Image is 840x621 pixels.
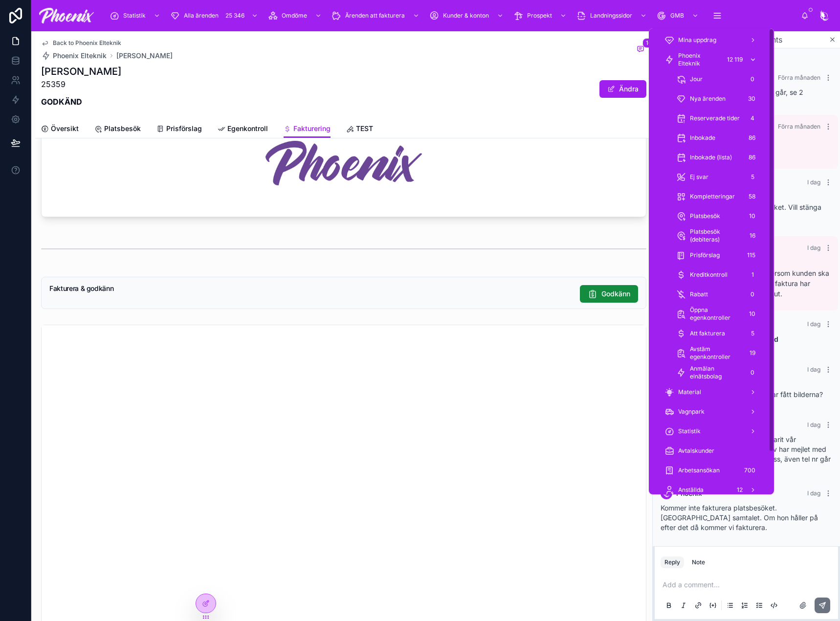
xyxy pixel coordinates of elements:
[747,230,758,242] div: 16
[41,120,79,139] a: Översikt
[670,168,764,186] a: Ej svar5
[746,191,758,202] div: 58
[747,328,758,339] div: 5
[218,120,268,139] a: Egenkontroll
[659,422,764,440] a: Statistik
[574,7,652,24] a: Landningssidor
[265,141,422,186] img: Inget material har lagts till...
[670,227,764,244] a: Platsbesök (debiteras)16
[41,39,121,47] a: Back to Phoenix Elteknik
[741,465,758,476] div: 700
[744,249,758,261] div: 115
[654,7,704,24] a: GMB
[745,93,758,105] div: 30
[690,212,720,220] span: Platsbesök
[41,51,107,61] a: Phoenix Elteknik
[659,31,764,49] a: Mina uppdrag
[746,308,758,320] div: 10
[690,95,726,103] span: Nya ärenden
[690,173,708,181] span: Ej svar
[293,124,331,133] span: Fakturering
[746,152,758,163] div: 86
[659,51,764,68] a: Phoenix Elteknik12 119
[807,244,820,251] span: I dag
[222,10,247,22] div: 25 346
[807,366,820,373] span: I dag
[690,345,743,361] span: Avstäm egenkontroller
[53,51,107,61] span: Phoenix Elteknik
[690,251,720,259] span: Prisförslag
[746,210,758,222] div: 10
[661,504,818,532] span: Kommer inte fakturera platsbesöket. [GEOGRAPHIC_DATA] samtalet. Om hon håller på efter det då kom...
[329,7,424,24] a: Ärenden att fakturera
[670,70,764,88] a: Jour0
[282,12,307,20] span: Omdöme
[670,188,764,205] a: Kompletteringar58
[227,124,268,133] span: Egenkontroll
[39,8,94,23] img: App logo
[678,466,720,474] span: Arbetsansökan
[156,120,202,139] a: Prisförslag
[599,80,646,98] button: Ändra
[53,39,121,47] span: Back to Phoenix Elteknik
[102,5,801,26] div: scrollable content
[510,7,572,24] a: Prospekt
[670,12,684,20] span: GMB
[690,330,725,337] span: Att fakturera
[747,73,758,85] div: 0
[747,269,758,281] div: 1
[116,51,173,61] span: [PERSON_NAME]
[747,288,758,300] div: 0
[346,120,373,139] a: TEST
[670,305,764,323] a: Öppna egenkontroller10
[51,124,79,133] span: Översikt
[661,556,684,568] button: Reply
[690,193,735,200] span: Kompletteringar
[659,383,764,401] a: Material
[107,7,165,24] a: Statistik
[284,120,331,138] a: Fakturering
[690,306,742,322] span: Öppna egenkontroller
[601,289,630,299] span: Godkänn
[670,90,764,108] a: Nya ärenden30
[807,489,820,497] span: I dag
[580,285,638,303] button: Godkänn
[41,78,121,90] p: 25359
[670,149,764,166] a: Inbokade (lista)86
[692,558,705,566] div: Note
[670,110,764,127] a: Reserverade tider4
[678,52,720,67] span: Phoenix Elteknik
[635,44,646,56] button: 16
[807,421,820,428] span: I dag
[690,134,715,142] span: Inbokade
[426,7,508,24] a: Kunder & konton
[104,124,141,133] span: Platsbesök
[734,484,746,496] div: 12
[167,7,263,24] a: Alla ärenden25 346
[670,344,764,362] a: Avstäm egenkontroller19
[41,65,121,78] h1: [PERSON_NAME]
[670,286,764,303] a: Rabatt0
[590,12,632,20] span: Landningssidor
[184,12,219,20] span: Alla ärenden
[690,75,703,83] span: Jour
[690,228,743,244] span: Platsbesök (debiteras)
[678,388,701,396] span: Material
[265,7,327,24] a: Omdöme
[747,171,758,183] div: 5
[659,403,764,421] a: Vagnpark
[678,36,716,44] span: Mina uppdrag
[678,408,705,416] span: Vagnpark
[724,54,746,66] div: 12 119
[649,28,774,494] div: scrollable content
[807,178,820,186] span: I dag
[670,207,764,225] a: Platsbesök10
[659,481,764,499] a: Anställda12
[345,12,405,20] span: Ärenden att fakturera
[166,124,202,133] span: Prisförslag
[690,154,732,161] span: Inbokade (lista)
[94,120,141,139] a: Platsbesök
[690,114,740,122] span: Reserverade tider
[678,447,714,455] span: Avtalskunder
[670,364,764,381] a: Anmälan elnätsbolag0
